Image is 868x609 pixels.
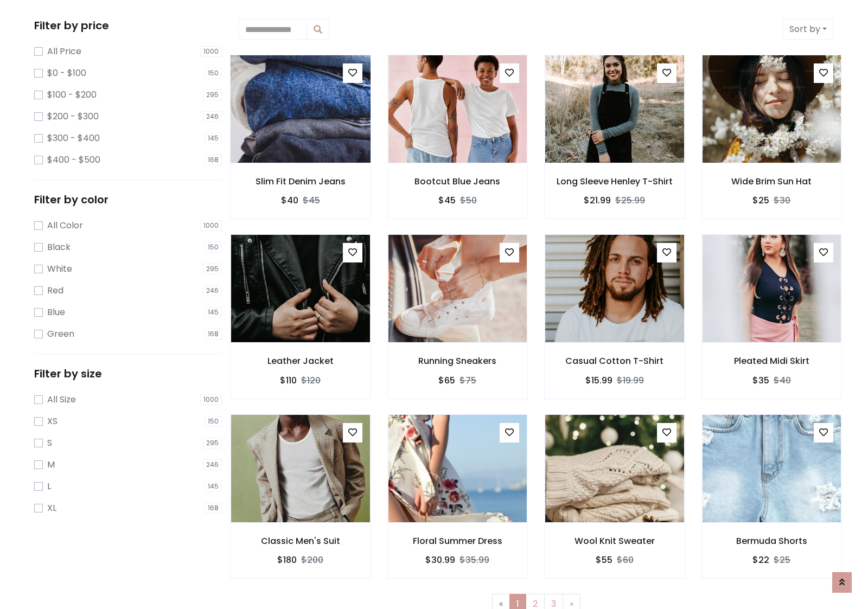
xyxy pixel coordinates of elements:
span: 150 [205,68,222,79]
del: $25.99 [615,194,645,207]
span: 295 [203,264,222,274]
h5: Filter by size [34,367,222,380]
label: All Price [47,45,81,58]
label: Green [47,328,74,341]
del: $40 [774,374,791,387]
label: $300 - $400 [47,132,100,145]
h6: $55 [596,555,612,565]
label: XS [47,415,58,428]
label: S [47,437,52,450]
label: White [47,262,72,275]
h6: Classic Men's Suit [231,536,371,546]
span: 295 [203,438,222,448]
h6: $15.99 [585,375,612,386]
h6: $45 [438,195,456,206]
span: 168 [205,329,222,339]
h6: $35 [752,375,769,386]
del: $50 [460,194,477,207]
h6: Long Sleeve Henley T-Shirt [545,176,685,187]
label: XL [47,502,56,515]
span: 150 [205,242,222,253]
h6: $110 [280,375,297,386]
label: $400 - $500 [47,153,100,166]
span: 150 [205,416,222,427]
span: 1000 [200,220,222,231]
del: $30 [774,194,790,207]
h6: $65 [438,375,455,386]
label: $200 - $300 [47,110,99,123]
span: 168 [205,503,222,514]
h6: Floral Summer Dress [388,536,528,546]
h6: $30.99 [425,555,455,565]
h6: Bootcut Blue Jeans [388,176,528,187]
h6: Bermuda Shorts [702,536,842,546]
span: 246 [203,111,222,122]
del: $200 [301,554,323,566]
label: M [47,458,55,471]
span: 295 [203,89,222,100]
del: $120 [301,374,321,387]
del: $60 [617,554,634,566]
h6: $21.99 [584,195,611,206]
del: $75 [459,374,476,387]
label: $100 - $200 [47,88,97,101]
label: Red [47,284,63,297]
span: 1000 [200,394,222,405]
h5: Filter by price [34,19,222,32]
del: $19.99 [617,374,644,387]
h6: $22 [752,555,769,565]
label: L [47,480,51,493]
del: $25 [774,554,790,566]
span: 145 [205,481,222,492]
h6: Running Sneakers [388,356,528,366]
label: Blue [47,306,65,319]
label: $0 - $100 [47,67,86,80]
span: 246 [203,285,222,296]
label: All Color [47,219,83,232]
label: All Size [47,393,76,406]
h6: Slim Fit Denim Jeans [231,176,371,187]
h6: $180 [277,555,297,565]
span: 1000 [200,46,222,57]
del: $45 [303,194,320,207]
h6: $40 [281,195,298,206]
span: 246 [203,459,222,470]
h6: Casual Cotton T-Shirt [545,356,685,366]
h6: Wide Brim Sun Hat [702,176,842,187]
del: $35.99 [459,554,489,566]
span: 145 [205,307,222,318]
h6: Leather Jacket [231,356,371,366]
button: Sort by [782,19,834,40]
label: Black [47,241,71,254]
span: 168 [205,155,222,165]
span: 145 [205,133,222,144]
h6: Wool Knit Sweater [545,536,685,546]
h6: Pleated Midi Skirt [702,356,842,366]
h5: Filter by color [34,193,222,206]
h6: $25 [752,195,769,206]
